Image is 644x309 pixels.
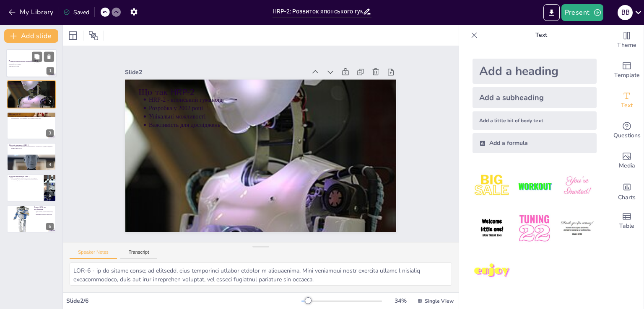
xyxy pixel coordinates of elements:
span: Questions [613,131,641,140]
span: Media [619,161,635,170]
div: Slide 2 [142,41,321,87]
strong: Розвиток японського гуманоїда HRP-2 [9,60,38,62]
p: HRP-2 – це японський дослідницький гуманоїд, розроблений у 2002 році компанією Kawada Industries ... [11,116,54,118]
p: HRP-2 має відкриту архітектуру та набір симуляційних інструментів, що дозволяє розробникам створю... [11,177,41,182]
img: 3.jpeg [558,167,597,206]
div: 4 [46,161,54,168]
div: 5 [46,192,54,199]
div: Add a heading [473,59,597,84]
p: Розробка у 2002 році [11,85,54,87]
input: Insert title [273,5,363,18]
div: 4 [7,143,56,170]
div: В В [618,5,633,20]
p: Відкрита архітектура HRP-2 [9,175,42,178]
p: Унікальні можливості [11,87,54,88]
img: 7.jpeg [473,252,512,291]
div: 2 [46,98,54,106]
button: My Library [6,5,57,19]
p: HRP-2 здатен пересуватися по нерівних поверхнях, вставати після падіння та піднімати предмети ваг... [11,146,54,149]
p: HRP-2 - японський гуманоїд [11,83,54,85]
div: 1 [6,49,57,77]
button: Transcript [120,250,158,259]
p: Розробка у 2002 році [158,82,389,139]
div: 3 [46,129,54,137]
div: Add images, graphics, shapes or video [610,146,644,176]
div: Add a formula [473,133,597,153]
div: 3 [7,112,56,139]
span: Template [614,71,640,80]
p: Text [481,25,602,45]
span: Position [88,31,99,41]
p: Вплив HRP-2 на дослідження [34,206,54,211]
span: Table [619,221,634,231]
button: Present [561,4,603,21]
div: Add a little bit of body text [473,111,597,130]
div: Slide 2 / 6 [66,297,301,305]
img: 6.jpeg [558,209,597,248]
span: Charts [618,193,636,202]
p: Презентація висвітлює розвиток японського гуманоїда HRP-2, його можливості, технології та вплив н... [9,62,54,66]
div: Add text boxes [610,85,644,116]
button: Speaker Notes [70,250,117,259]
p: Основні можливості HRP-2 [9,144,54,147]
p: Generated with [URL] [9,65,54,67]
div: 6 [46,223,54,230]
button: Export to PowerPoint [543,4,560,21]
button: Duplicate Slide [32,51,42,62]
div: Get real-time input from your audience [610,116,644,146]
button: В В [618,4,633,21]
p: Важливість для досліджень [155,98,385,155]
div: 5 [7,174,56,202]
img: 4.jpeg [473,209,512,248]
span: Theme [617,41,636,50]
div: Change the overall theme [610,25,644,55]
div: 6 [7,205,56,233]
p: Важливість для досліджень [11,88,54,90]
p: HRP-2 сприяє розвитку технологій у сфері робототехніки та має значний вплив на дослідження в цій ... [36,211,54,215]
textarea: LOR-6 - ip do sitame conse; ad elitsedd, eius temporinci utlabor etdolor m aliquaenima. Mini veni... [70,263,452,286]
span: Single View [425,298,454,304]
img: 2.jpeg [515,167,554,206]
div: Add charts and graphs [610,176,644,206]
img: 1.jpeg [473,167,512,206]
p: Унікальні можливості [156,90,387,147]
p: Що так HRP-2 [151,62,392,125]
div: Layout [66,29,80,42]
p: HRP-2 - японський гуманоїд [160,73,390,130]
div: Add ready made slides [610,55,644,85]
p: Що так HRP-2 [9,82,54,84]
div: Add a subheading [473,87,597,108]
div: 1 [47,67,54,75]
div: Add a table [610,206,644,236]
button: Add slide [4,29,58,43]
div: 2 [7,80,56,108]
div: Saved [63,8,89,16]
img: 5.jpeg [515,209,554,248]
p: Що таке HRP-2? [9,113,54,116]
span: Text [621,101,633,110]
div: 34 % [390,297,410,305]
button: Delete Slide [44,51,54,62]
